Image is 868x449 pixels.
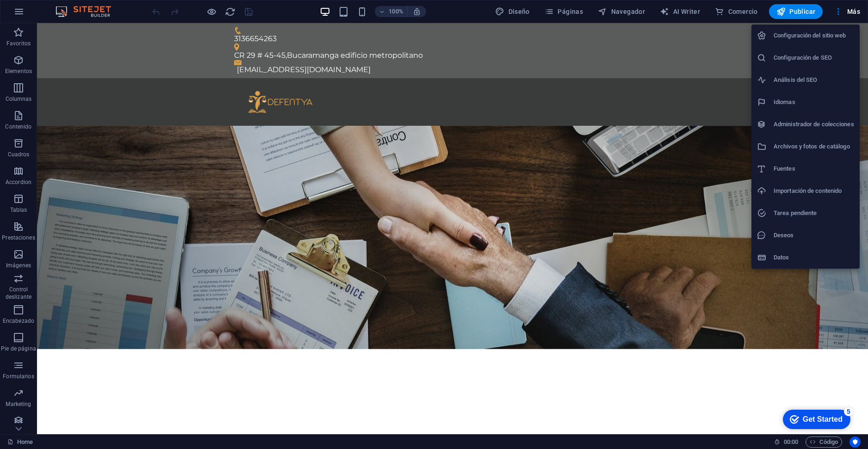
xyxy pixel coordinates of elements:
h6: Configuración de SEO [774,52,854,63]
div: 5 [68,2,78,11]
h6: Configuración del sitio web [774,30,854,41]
h6: Fuentes [774,163,854,174]
h6: Archivos y fotos de catálogo [774,141,854,152]
div: Get Started [27,10,67,18]
h6: Deseos [774,230,854,241]
div: Get Started 5 items remaining, 0% complete [7,5,75,24]
h6: Importación de contenido [774,185,854,197]
h6: Administrador de colecciones [774,119,854,130]
h6: Análisis del SEO [774,74,854,86]
h6: Tarea pendiente [774,208,854,219]
h6: Datos [774,252,854,263]
h6: Idiomas [774,97,854,108]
